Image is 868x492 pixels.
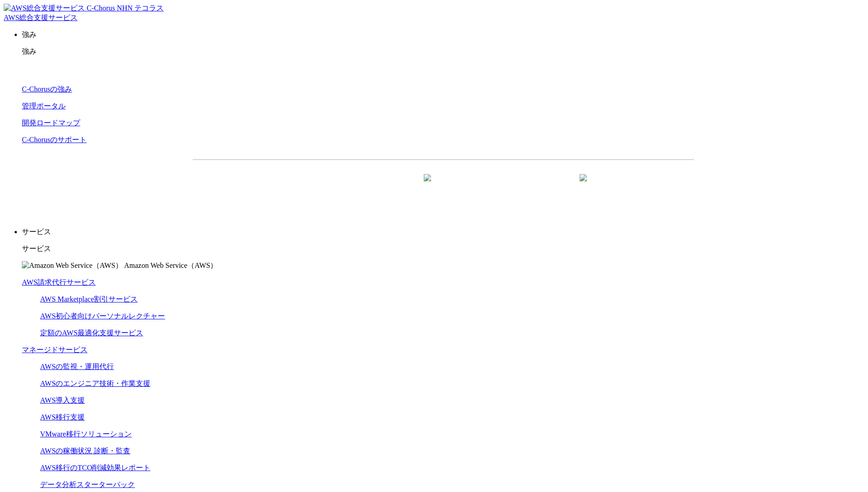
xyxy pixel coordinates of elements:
img: 矢印 [424,174,431,198]
a: AWS移行支援 [40,413,85,421]
a: まずは相談する [448,174,595,197]
a: 資料を請求する [292,174,439,197]
a: VMware移行ソリューション [40,430,132,438]
a: マネージドサービス [22,346,87,354]
a: C-Chorusの強み [22,85,72,93]
p: サービス [22,244,864,254]
a: AWS移行のTCO削減効果レポート [40,464,150,471]
a: AWSのエンジニア技術・作業支援 [40,379,150,387]
p: 強み [22,30,864,40]
img: 矢印 [580,174,587,198]
a: AWS Marketplace割引サービス [40,295,138,303]
p: サービス [22,227,864,237]
a: AWSの監視・運用代行 [40,363,114,370]
a: C-Chorusのサポート [22,136,87,143]
a: AWSの稼働状況 診断・監査 [40,447,130,455]
p: 強み [22,47,864,56]
a: AWS総合支援サービス C-Chorus NHN テコラスAWS総合支援サービス [4,4,164,21]
a: 管理ポータル [22,102,66,110]
img: AWS総合支援サービス C-Chorus [4,4,115,13]
span: Amazon Web Service（AWS） [124,261,217,269]
a: 開発ロードマップ [22,119,80,127]
a: AWS導入支援 [40,396,85,404]
a: AWS初心者向けパーソナルレクチャー [40,312,165,320]
a: AWS請求代行サービス [22,278,96,286]
img: Amazon Web Service（AWS） [22,261,123,271]
a: データ分析スターターパック [40,481,135,488]
a: 定額のAWS最適化支援サービス [40,329,143,337]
